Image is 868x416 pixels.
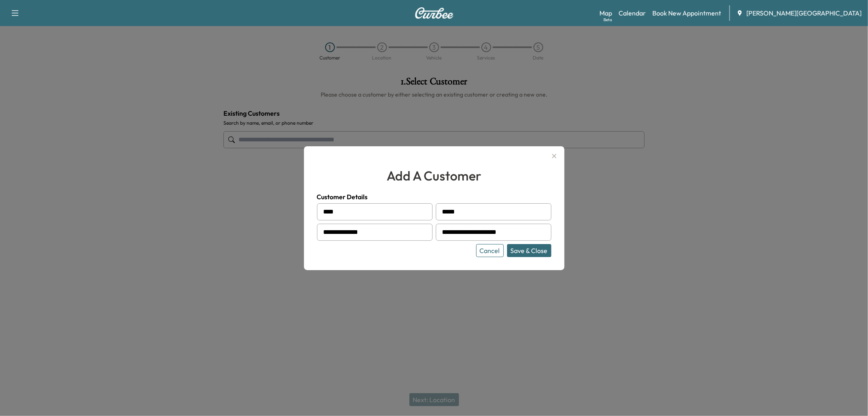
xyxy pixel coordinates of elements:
div: Beta [603,17,612,23]
a: MapBeta [599,8,612,18]
a: Calendar [619,8,646,18]
a: Book New Appointment [652,8,721,18]
img: Curbee Logo [415,7,454,19]
button: Save & Close [507,244,551,257]
button: Cancel [476,244,504,257]
span: [PERSON_NAME][GEOGRAPHIC_DATA] [746,8,861,18]
h4: Customer Details [317,192,551,202]
h2: add a customer [317,166,551,185]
